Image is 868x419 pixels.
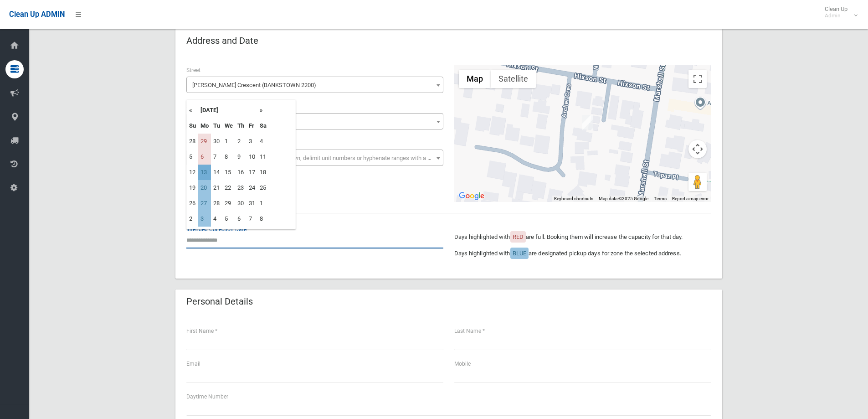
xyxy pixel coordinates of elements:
span: BLUE [513,250,526,257]
td: 7 [247,211,257,227]
td: 30 [211,134,222,149]
td: 10 [247,149,257,165]
td: 21 [211,180,222,196]
td: 3 [198,211,211,227]
td: 2 [187,211,198,227]
td: 5 [187,149,198,165]
td: 14 [211,165,222,180]
td: 22 [222,180,235,196]
header: Personal Details [175,293,264,310]
td: 5 [222,211,235,227]
a: Open this area in Google Maps (opens a new window) [457,190,487,202]
span: Map data ©2025 Google [599,196,648,201]
td: 20 [198,180,211,196]
td: 16 [235,165,247,180]
span: RED [513,233,524,240]
div: 1 Archer Crescent, BANKSTOWN NSW 2200 [582,115,593,130]
span: Clean Up ADMIN [9,10,65,19]
span: Clean Up [820,5,857,19]
td: 8 [257,211,269,227]
td: 17 [247,165,257,180]
button: Map camera controls [688,140,707,158]
th: « [187,103,198,118]
td: 29 [222,196,235,211]
th: Sa [257,118,269,134]
td: 1 [257,196,269,211]
a: Report a map error [672,196,709,201]
img: Google [457,190,487,202]
button: Show satellite imagery [491,70,536,88]
td: 24 [247,180,257,196]
td: 27 [198,196,211,211]
td: 18 [257,165,269,180]
th: Tu [211,118,222,134]
td: 15 [222,165,235,180]
td: 9 [235,149,247,165]
td: 7 [211,149,222,165]
td: 1 [222,134,235,149]
th: Mo [198,118,211,134]
a: Terms (opens in new tab) [654,196,667,201]
th: » [257,103,269,118]
td: 3 [247,134,257,149]
button: Keyboard shortcuts [554,196,593,202]
td: 2 [235,134,247,149]
th: [DATE] [198,103,257,118]
td: 28 [211,196,222,211]
span: Select the unit number from the dropdown, delimit unit numbers or hyphenate ranges with a comma [192,155,447,161]
small: Admin [825,12,847,19]
td: 4 [211,211,222,227]
td: 29 [198,134,211,149]
p: Days highlighted with are full. Booking them will increase the capacity for that day. [454,232,711,243]
span: 1 [186,113,443,129]
td: 13 [198,165,211,180]
td: 12 [187,165,198,180]
button: Show street map [459,70,491,88]
td: 23 [235,180,247,196]
td: 11 [257,149,269,165]
td: 19 [187,180,198,196]
p: Days highlighted with are designated pickup days for zone the selected address. [454,248,711,259]
th: Su [187,118,198,134]
button: Drag Pegman onto the map to open Street View [688,173,707,191]
td: 6 [198,149,211,165]
span: Archer Crescent (BANKSTOWN 2200) [189,79,441,92]
td: 30 [235,196,247,211]
span: Archer Crescent (BANKSTOWN 2200) [186,77,443,93]
th: We [222,118,235,134]
span: 1 [189,115,441,128]
button: Toggle fullscreen view [688,70,707,88]
td: 25 [257,180,269,196]
th: Th [235,118,247,134]
header: Address and Date [175,32,269,50]
td: 31 [247,196,257,211]
td: 26 [187,196,198,211]
td: 6 [235,211,247,227]
td: 28 [187,134,198,149]
td: 8 [222,149,235,165]
td: 4 [257,134,269,149]
th: Fr [247,118,257,134]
